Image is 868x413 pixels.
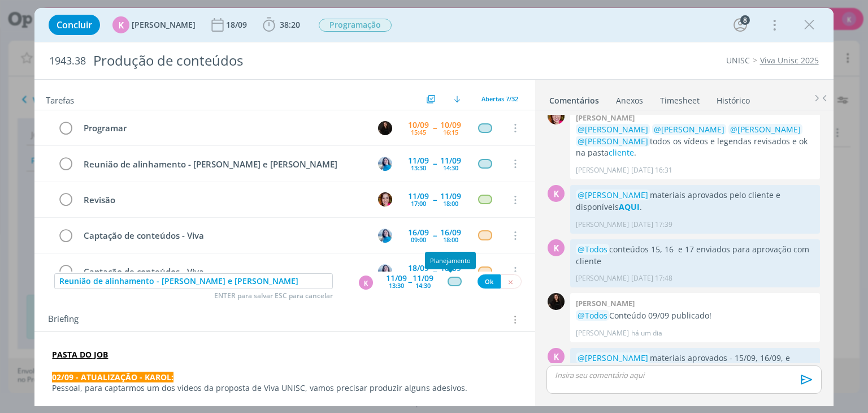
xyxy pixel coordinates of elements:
span: @[PERSON_NAME] [654,124,724,135]
a: Histórico [716,90,750,106]
div: 15:45 [411,129,426,135]
a: Comentários [549,90,600,106]
button: Ok [478,274,501,289]
span: [DATE] 17:48 [631,273,672,283]
div: K [548,348,565,365]
span: -- [433,124,436,132]
span: @[PERSON_NAME] [578,136,648,147]
span: @[PERSON_NAME] [578,190,648,200]
a: Viva Unisc 2025 [760,55,819,66]
div: 18:00 [443,236,458,243]
div: 18:00 [443,200,458,206]
p: Pessoal, para captarmos um dos vídeos da proposta de Viva UNISC, vamos precisar produzir alguns a... [52,382,517,394]
div: 18/09 [226,21,249,29]
a: AQUI [619,201,640,212]
div: 13:30 [389,282,404,289]
span: Tarefas [46,92,74,106]
div: K [359,276,373,290]
div: 11/09 [440,192,461,200]
img: B [378,192,392,206]
div: Captação de conteúdos - Viva [79,229,367,243]
p: todos os vídeos e legendas revisados e ok na pasta . [576,124,814,158]
b: [PERSON_NAME] [576,113,635,123]
div: 14:30 [415,282,431,289]
strong: 02/09 - ATUALIZAÇÃO - KAROL: [52,372,173,382]
span: -- [408,276,411,287]
span: Programação [319,19,392,32]
div: 11/09 [408,192,429,200]
p: materiais aprovados pelo cliente e disponíveis . [576,190,814,213]
span: [PERSON_NAME] [132,21,196,29]
p: [PERSON_NAME] [576,273,629,283]
div: Anexos [616,95,643,106]
img: arrow-down.svg [454,96,461,102]
span: [DATE] 17:39 [631,220,672,230]
span: @[PERSON_NAME] [730,124,801,135]
button: E [377,227,394,244]
div: 14:30 [443,165,458,171]
div: Planejamento [425,252,476,269]
p: materiais aprovados - 15/09, 16/09, e 17/09. [576,352,814,376]
button: E [377,263,394,279]
div: 11/09 [408,157,429,165]
div: Programar [79,121,367,135]
div: 11/09 [386,274,407,282]
a: UNISC [726,55,750,66]
div: 10/09 [440,121,461,129]
div: 16:15 [443,129,458,135]
span: @Todos [578,244,607,255]
button: Programação [318,18,392,32]
img: B [548,107,565,124]
span: há um dia [631,328,662,338]
a: Timesheet [659,90,700,106]
div: 17:00 [411,200,426,206]
span: -- [433,160,436,167]
p: [PERSON_NAME] [576,220,629,230]
button: B [377,191,394,208]
div: 10/09 [408,121,429,129]
button: S [377,119,394,136]
p: Conteúdo 09/09 publicado! [576,310,814,321]
div: 8 [740,15,750,25]
div: K [112,16,129,33]
a: PASTA DO JOB [52,349,108,360]
span: Abertas 7/32 [481,94,518,103]
div: 13:30 [411,165,426,171]
button: 38:20 [260,16,303,34]
span: 1943.38 [49,55,86,67]
span: 38:20 [280,19,300,30]
p: conteúdos 15, 16 e 17 enviados para aprovação com cliente [576,244,814,267]
p: [PERSON_NAME] [576,165,629,175]
p: [PERSON_NAME] [576,328,629,338]
div: Produção de conteúdos [88,47,493,75]
a: cliente [609,147,634,158]
button: K [358,275,374,290]
button: Concluir [49,15,100,35]
span: -- [433,196,436,204]
button: K[PERSON_NAME] [112,16,196,33]
div: Revisão [79,193,367,207]
img: S [548,293,565,310]
span: Concluir [57,20,92,29]
div: Reunião de alinhamento - [PERSON_NAME] e [PERSON_NAME] [79,157,367,171]
button: 8 [731,16,749,34]
span: [DATE] 16:31 [631,165,672,175]
div: 09:00 [411,236,426,243]
img: E [378,157,392,171]
img: S [378,121,392,135]
span: @[PERSON_NAME] [578,352,648,363]
div: 16/09 [408,229,429,236]
span: @Todos [578,310,607,321]
div: 18/09 [408,264,429,272]
span: Briefing [48,312,79,327]
img: E [378,264,392,278]
div: K [548,185,565,202]
span: ENTER para salvar ESC para cancelar [214,291,333,300]
span: @[PERSON_NAME] [578,124,648,135]
button: E [377,155,394,172]
div: Captação de conteúdos - Viva [79,265,367,279]
span: -- [433,231,436,239]
div: 16/09 [440,229,461,236]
